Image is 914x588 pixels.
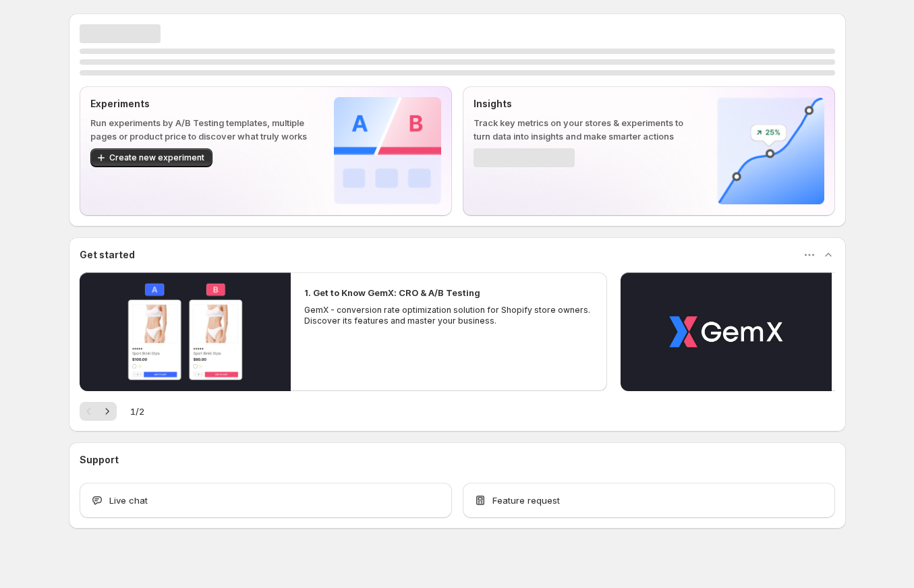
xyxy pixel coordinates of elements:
button: Play video [80,272,291,391]
h3: Support [80,453,119,467]
nav: Pagination [80,402,117,421]
span: Create new experiment [109,152,204,163]
button: Play video [621,272,832,391]
button: Create new experiment [90,148,212,167]
img: Experiments [334,97,441,204]
button: Next [98,402,117,421]
p: Insights [474,97,695,111]
span: Live chat [109,494,148,507]
h3: Get started [80,248,135,262]
img: Insights [717,97,824,204]
span: Feature request [492,494,560,507]
p: GemX - conversion rate optimization solution for Shopify store owners. Discover its features and ... [304,305,594,326]
p: Experiments [90,97,312,111]
p: Track key metrics on your stores & experiments to turn data into insights and make smarter actions [474,116,695,143]
span: 1 / 2 [130,405,144,418]
p: Run experiments by A/B Testing templates, multiple pages or product price to discover what truly ... [90,116,312,143]
h2: 1. Get to Know GemX: CRO & A/B Testing [304,286,480,299]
